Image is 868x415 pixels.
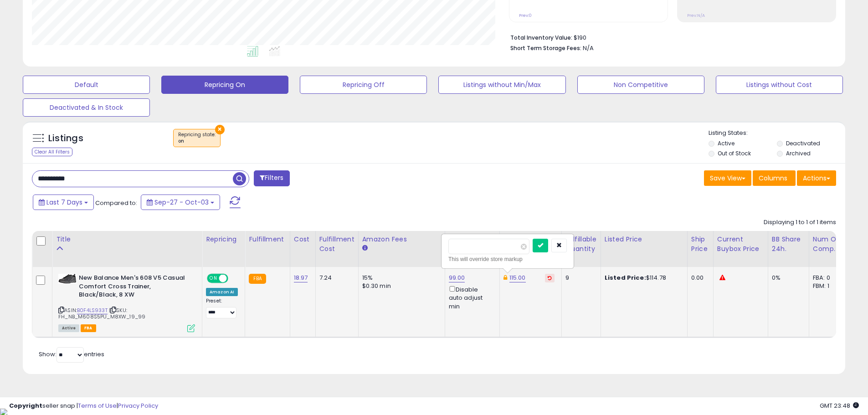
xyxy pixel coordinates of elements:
button: Repricing On [161,76,288,94]
button: Listings without Cost [716,76,843,94]
button: Filters [254,170,289,186]
div: Title [56,235,198,244]
span: | SKU: FH_NB_M608S5PU_M8XW_19_99 [58,307,145,320]
div: $0.30 min [362,282,438,290]
div: Num of Comp. [813,235,846,254]
button: Actions [797,170,836,186]
div: ASIN: [58,274,195,331]
div: 9 [565,274,594,282]
div: Preset: [206,298,238,318]
a: 99.00 [449,273,465,282]
div: Displaying 1 to 1 of 1 items [764,218,836,227]
label: Out of Stock [718,149,751,157]
small: Prev: N/A [687,13,705,18]
div: Amazon Fees [362,235,441,244]
label: Active [718,139,734,147]
div: $114.78 [605,274,680,282]
span: OFF [227,275,241,282]
div: Cost [294,235,312,244]
div: seller snap | | [9,402,158,410]
div: Disable auto adjust min [449,284,493,311]
span: FBA [81,324,96,332]
span: Show: entries [39,350,104,359]
div: Fulfillable Quantity [565,235,597,254]
span: ON [208,275,219,282]
label: Archived [786,149,811,157]
span: All listings currently available for purchase on Amazon [58,324,79,332]
button: Sep-27 - Oct-03 [141,195,220,210]
span: Sep-27 - Oct-03 [154,198,209,207]
small: Prev: 0 [519,13,532,18]
div: 7.24 [319,274,351,282]
button: Last 7 Days [33,195,94,210]
img: 31HKZb8PQgL._SL40_.jpg [58,274,77,284]
button: Repricing Off [300,76,427,94]
div: Fulfillment Cost [319,235,354,254]
div: Clear All Filters [32,148,72,156]
div: This will override store markup [448,255,567,264]
div: FBA: 0 [813,274,843,282]
b: Listed Price: [605,273,646,282]
button: Default [23,76,150,94]
div: 0% [772,274,802,282]
b: Total Inventory Value: [510,34,572,41]
small: Amazon Fees. [362,244,368,252]
b: Short Term Storage Fees: [510,44,581,52]
button: Listings without Min/Max [438,76,565,94]
div: Amazon AI [206,288,238,296]
a: 18.97 [294,273,308,282]
button: Non Competitive [577,76,704,94]
button: Columns [753,170,796,186]
span: Compared to: [95,199,137,207]
small: FBA [249,274,266,284]
span: Columns [759,174,787,183]
b: New Balance Men's 608 V5 Casual Comfort Cross Trainer, Black/Black, 8 XW [79,274,190,302]
label: Deactivated [786,139,820,147]
li: $190 [510,31,829,42]
a: Terms of Use [78,401,117,410]
div: on [178,138,216,144]
span: Last 7 Days [46,198,82,207]
a: 115.00 [509,273,526,282]
div: 0.00 [691,274,706,282]
div: Listed Price [605,235,683,244]
div: Fulfillment [249,235,286,244]
div: Ship Price [691,235,709,254]
div: 15% [362,274,438,282]
span: Repricing state : [178,131,216,145]
p: Listing States: [709,129,845,138]
div: Repricing [206,235,241,244]
div: FBM: 1 [813,282,843,290]
div: BB Share 24h. [772,235,805,254]
button: Save View [704,170,751,186]
div: Current Buybox Price [717,235,764,254]
span: N/A [583,44,594,52]
a: Privacy Policy [118,401,158,410]
strong: Copyright [9,401,42,410]
h5: Listings [48,132,83,145]
button: Deactivated & In Stock [23,98,150,117]
a: B0F4LS933T [77,307,108,314]
button: × [215,125,225,134]
span: 2025-10-11 23:48 GMT [820,401,859,410]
